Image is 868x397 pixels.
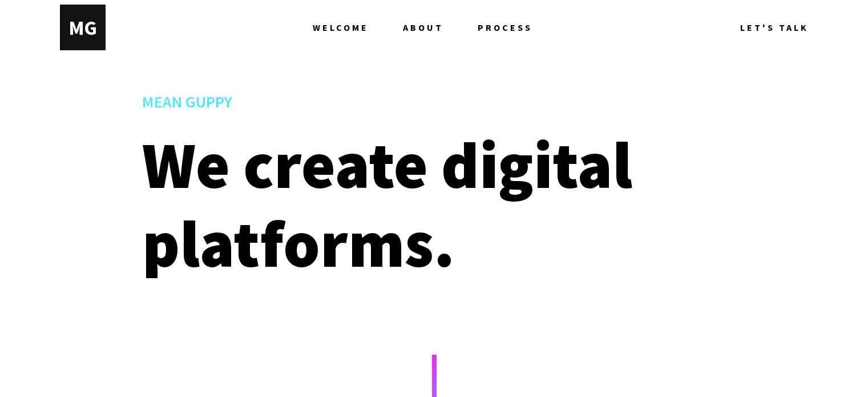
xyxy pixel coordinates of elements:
[68,15,96,41] div: M G
[313,5,369,50] span: WELCOME
[142,91,726,126] h1: MEAN GUPPY
[403,5,443,50] span: ABOUT
[313,5,403,50] a: WELCOME
[740,5,809,50] a: LET'S TALK
[403,5,478,50] a: ABOUT
[142,126,726,283] h2: We create digital platforms.
[478,5,532,50] a: PROCESS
